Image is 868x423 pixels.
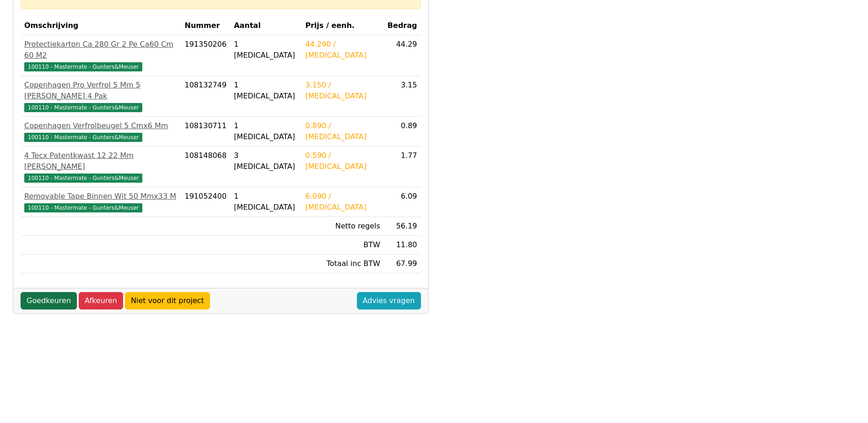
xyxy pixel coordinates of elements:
[305,191,380,213] div: 6.090 / [MEDICAL_DATA]
[79,292,123,309] a: Afkeuren
[234,191,298,213] div: 1 [MEDICAL_DATA]
[234,80,298,102] div: 1 [MEDICAL_DATA]
[384,146,421,187] td: 1.77
[181,35,231,76] td: 191350206
[384,236,421,255] td: 11.80
[302,217,384,236] td: Netto regels
[384,35,421,76] td: 44.29
[384,16,421,35] th: Bedrag
[181,187,231,217] td: 191052400
[181,117,231,146] td: 108130711
[24,203,142,212] span: 100110 - Mastermate - Gunters&Meuser
[181,16,231,35] th: Nummer
[24,120,178,131] div: Copenhagen Verfrolbeugel 5 Cmx6 Mm
[24,150,178,183] a: 4 Tecx Patentkwast 12 22 Mm [PERSON_NAME]100110 - Mastermate - Gunters&Meuser
[24,191,178,202] div: Removable Tape Binnen Wit 50 Mmx33 M
[24,174,142,183] span: 100110 - Mastermate - Gunters&Meuser
[24,80,178,102] div: Copenhagen Pro Verfrol 5 Mm 5 [PERSON_NAME] 4 Pak
[21,16,181,35] th: Omschrijving
[24,39,178,61] div: Protectiekarton Ca 280 Gr 2 Pe Ca60 Cm 60 M2
[234,39,298,61] div: 1 [MEDICAL_DATA]
[302,236,384,255] td: BTW
[384,117,421,146] td: 0.89
[181,76,231,117] td: 108132749
[24,62,142,71] span: 100110 - Mastermate - Gunters&Meuser
[24,191,178,213] a: Removable Tape Binnen Wit 50 Mmx33 M100110 - Mastermate - Gunters&Meuser
[302,255,384,273] td: Totaal inc BTW
[384,217,421,236] td: 56.19
[384,255,421,273] td: 67.99
[24,80,178,113] a: Copenhagen Pro Verfrol 5 Mm 5 [PERSON_NAME] 4 Pak100110 - Mastermate - Gunters&Meuser
[24,120,178,142] a: Copenhagen Verfrolbeugel 5 Cmx6 Mm100110 - Mastermate - Gunters&Meuser
[230,16,302,35] th: Aantal
[24,150,178,172] div: 4 Tecx Patentkwast 12 22 Mm [PERSON_NAME]
[384,76,421,117] td: 3.15
[305,80,380,102] div: 3.150 / [MEDICAL_DATA]
[24,133,142,142] span: 100110 - Mastermate - Gunters&Meuser
[125,292,210,309] a: Niet voor dit project
[357,292,421,309] a: Advies vragen
[302,16,384,35] th: Prijs / eenh.
[305,39,380,61] div: 44.290 / [MEDICAL_DATA]
[181,146,231,187] td: 108148068
[24,103,142,112] span: 100110 - Mastermate - Gunters&Meuser
[24,39,178,72] a: Protectiekarton Ca 280 Gr 2 Pe Ca60 Cm 60 M2100110 - Mastermate - Gunters&Meuser
[21,292,77,309] a: Goedkeuren
[234,150,298,172] div: 3 [MEDICAL_DATA]
[384,187,421,217] td: 6.09
[305,120,380,142] div: 0.890 / [MEDICAL_DATA]
[305,150,380,172] div: 0.590 / [MEDICAL_DATA]
[234,120,298,142] div: 1 [MEDICAL_DATA]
